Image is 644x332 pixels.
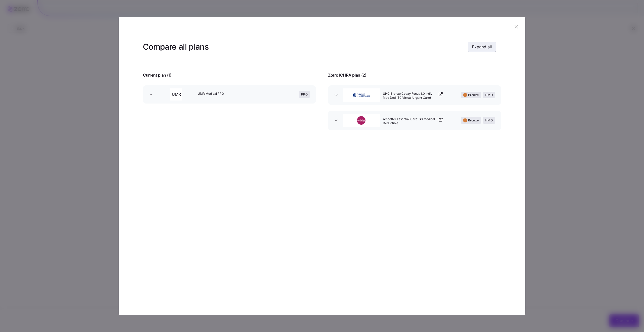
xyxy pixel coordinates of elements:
[143,72,172,78] span: Current plan ( 1 )
[301,91,308,97] span: PPO
[485,117,493,123] span: HMO
[172,91,181,97] span: UMR
[328,72,367,78] span: Zorro ICHRA plan ( 2 )
[143,85,316,104] button: UMRUMR Medical PPOPPO
[472,44,492,50] span: Expand all
[198,92,224,96] span: UMR Medical PPO
[485,92,493,98] span: HMO
[345,90,378,100] img: UnitedHealthcare
[383,117,443,126] a: Ambetter Essential Care: $0 Medical Deductible
[328,85,501,105] button: UnitedHealthcareUHC Bronze Copay Focus $0 Indiv Med Ded ($0 Virtual Urgent Care)BronzeHMO
[143,41,209,53] h3: Compare all plans
[345,115,378,126] img: Ambetter
[468,92,479,98] span: Bronze
[468,42,496,52] button: Expand all
[383,92,437,100] span: UHC Bronze Copay Focus $0 Indiv Med Ded ($0 Virtual Urgent Care)
[328,111,501,130] button: AmbetterAmbetter Essential Care: $0 Medical DeductibleBronzeHMO
[383,117,437,126] span: Ambetter Essential Care: $0 Medical Deductible
[383,92,443,100] a: UHC Bronze Copay Focus $0 Indiv Med Ded ($0 Virtual Urgent Care)
[468,117,479,123] span: Bronze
